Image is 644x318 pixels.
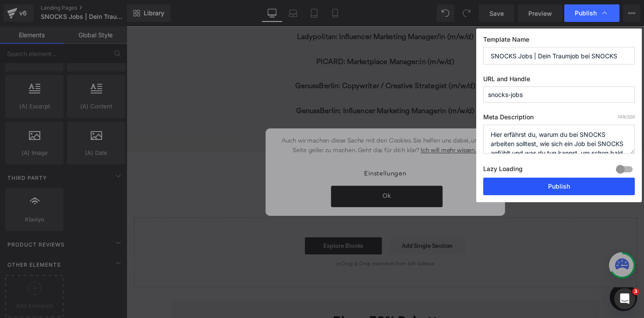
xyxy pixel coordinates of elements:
a: Ich will mehr wissen. [300,122,360,134]
span: Publish [575,9,597,17]
label: Meta Description [483,113,635,125]
label: Lazy Loading [483,163,523,178]
textarea: Hier erfährst du, warum du bei SNOCKS arbeiten solltest, wie sich ein Job bei SNOCKS anfühlt und ... [483,125,635,154]
label: Template Name [483,36,635,47]
iframe: Intercom live chat [614,288,635,309]
span: Auch wir machen diese Sache mit den Cookies. Sie helfen uns dabei, unsere Seite geiler zu machen.... [151,114,379,134]
span: 149 [618,114,625,119]
button: settings cookies [190,139,340,163]
span: 3 [632,288,639,295]
label: URL and Handle [483,75,635,86]
button: allow cookies [209,163,324,185]
button: Publish [483,178,635,195]
span: /320 [618,114,635,119]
